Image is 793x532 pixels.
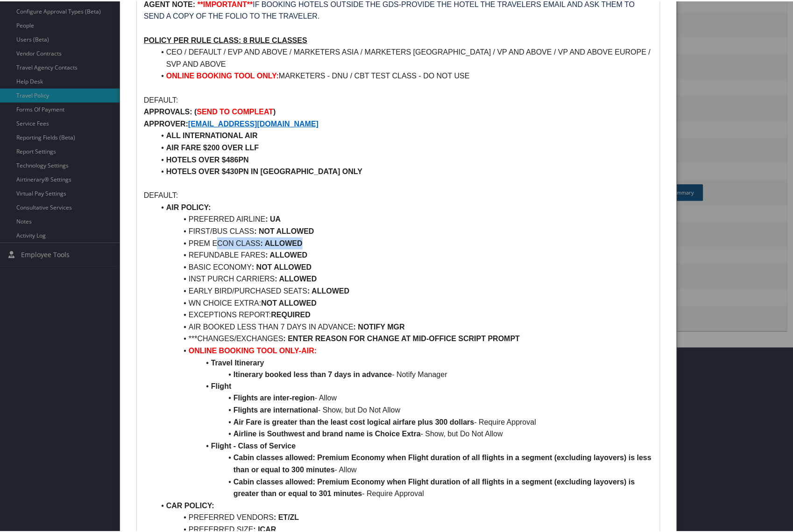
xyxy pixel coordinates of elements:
strong: Flights are inter-region [234,393,315,401]
li: PREFERRED VENDORS [155,511,653,523]
li: PREFERRED AIRLINE [155,212,653,224]
strong: : ALLOWED [261,238,303,246]
strong: ET/ZL [278,512,299,520]
strong: : ALLOWED [307,286,349,294]
strong: Cabin classes allowed: Premium Economy when Flight duration of all flights in a segment (excludin... [234,477,637,497]
strong: : NOT ALLOWED [252,262,312,270]
strong: Itinerary booked less than 7 days in advance [234,369,392,377]
strong: Air Fare is greater than the least cost logical airfare plus 300 dollars [234,417,474,425]
strong: AIR FARE $200 OVER LLF [166,142,259,150]
li: WN CHOICE EXTRA: [155,296,653,308]
li: ***CHANGES/EXCHANGES [155,331,653,343]
li: - Require Approval [155,475,653,499]
strong: Travel Itinerary [211,357,264,365]
li: - Show, but Do Not Allow [155,403,653,415]
strong: ( [194,106,197,114]
li: - Allow [155,391,653,403]
li: AIR BOOKED LESS THAN 7 DAYS IN ADVANCE [155,320,653,332]
strong: : ENTER REASON FOR CHANGE AT MID-OFFICE SCRIPT PROMPT [283,333,520,341]
a: [EMAIL_ADDRESS][DOMAIN_NAME] [188,119,319,126]
li: - Require Approval [155,415,653,427]
strong: APPROVER: [144,119,188,126]
li: BASIC ECONOMY [155,260,653,272]
strong: ONLINE BOOKING TOOL ONLY: [166,70,279,78]
li: - Allow [155,451,653,475]
strong: SEND TO COMPLEAT [197,106,273,114]
p: DEFAULT: [144,93,653,105]
strong: AIR POLICY: [166,202,211,210]
strong: Cabin classes allowed: Premium Economy when Flight duration of all flights in a segment (excludin... [234,453,654,473]
strong: Flight [211,381,232,389]
strong: : ALLOWED [265,250,307,258]
li: - Show, but Do Not Allow [155,427,653,439]
strong: CAR POLICY: [166,501,214,509]
strong: ONLINE BOOKING TOOL ONLY-AIR: [189,345,317,353]
strong: : [274,512,276,520]
strong: APPROVALS: [144,106,192,114]
li: REFUNDABLE FARES [155,248,653,260]
strong: Airline is Southwest and brand name is Choice Extra [234,429,421,437]
strong: : NOTIFY MGR [354,322,405,329]
li: FIRST/BUS CLASS [155,224,653,236]
li: EARLY BIRD/PURCHASED SEATS [155,284,653,296]
strong: ALL INTERNATIONAL AIR [166,130,258,138]
strong: : ALLOWED [275,273,317,281]
strong: : UA [265,214,281,222]
li: INST PURCH CARRIERS [155,272,653,284]
strong: HOTELS OVER $486PN [166,154,249,162]
strong: Flight - Class of Service [211,441,296,449]
strong: HOTELS OVER $430PN IN [GEOGRAPHIC_DATA] ONLY [166,166,362,174]
u: POLICY PER RULE CLASS: 8 RULE CLASSES [144,35,307,43]
strong: : NOT ALLOWED [254,226,314,234]
li: PREM ECON CLASS [155,236,653,248]
strong: Flights are international [234,405,318,413]
li: EXCEPTIONS REPORT: [155,308,653,320]
li: - Notify Manager [155,367,653,379]
li: MARKETERS - DNU / CBT TEST CLASS - DO NOT USE [155,69,653,81]
li: CEO / DEFAULT / EVP AND ABOVE / MARKETERS ASIA / MARKETERS [GEOGRAPHIC_DATA] / VP AND ABOVE / VP ... [155,45,653,69]
p: DEFAULT: [144,188,653,200]
strong: NOT ALLOWED [261,298,317,306]
strong: ) [273,106,276,114]
strong: REQUIRED [271,309,311,317]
